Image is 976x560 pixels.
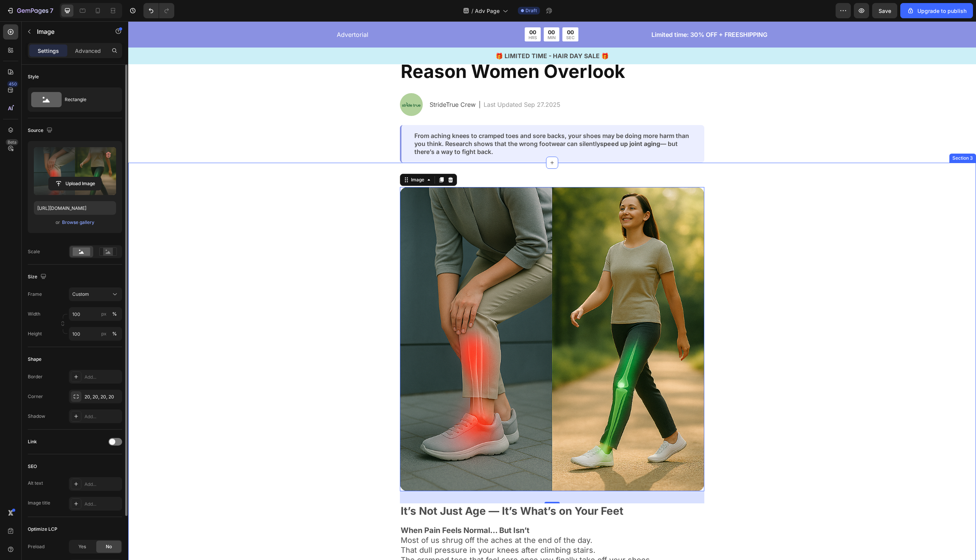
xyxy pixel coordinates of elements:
[84,393,120,400] div: 20, 20, 20, 20
[872,3,897,18] button: Save
[48,177,102,190] button: Upload Image
[101,330,107,337] div: px
[28,438,37,445] div: Link
[37,27,102,36] p: Image
[28,373,43,380] div: Border
[355,79,432,88] p: Last Updated Sep 27.2025
[6,139,18,145] div: Beta
[84,413,120,420] div: Add...
[301,79,347,88] p: StrideTrue Crew
[84,481,120,488] div: Add...
[350,79,352,88] p: |
[69,287,122,301] button: Custom
[99,329,108,338] button: %
[900,3,973,18] button: Upgrade to publish
[272,514,575,554] p: Most of us shrug off the aches at the end of the day. That dull pressure in your knees after clim...
[272,72,295,95] img: gempages_584543196126643060-df072b8e-5dcd-4e80-a56f-5145129897e1.png
[72,291,89,298] span: Custom
[472,119,532,126] strong: speed up joint aging
[28,393,43,400] div: Corner
[99,309,108,319] button: %
[34,201,116,215] input: https://example.com/image.jpg
[65,91,111,108] div: Rectangle
[84,374,120,381] div: Add...
[78,543,86,550] span: Yes
[879,8,891,14] span: Save
[286,111,563,134] p: From aching knees to cramped toes and sore backs, your shoes may be doing more harm than you thin...
[28,291,42,298] label: Frame
[28,356,41,363] div: Shape
[525,7,537,14] span: Draft
[62,219,94,226] div: Browse gallery
[28,543,45,550] div: Preload
[28,272,48,282] div: Size
[112,330,117,337] div: %
[907,7,966,15] div: Upgrade to publish
[28,480,43,487] div: Alt text
[272,504,401,514] strong: When Pain Feels Normal… But Isn’t
[28,248,40,255] div: Scale
[28,526,57,533] div: Optimize LCP
[112,311,117,317] div: %
[28,330,42,337] label: Height
[106,543,112,550] span: No
[28,500,50,506] div: Image title
[475,7,500,15] span: Adv Page
[281,155,298,162] div: Image
[110,329,119,338] button: px
[128,21,976,560] iframe: Design area
[69,307,122,321] input: px%
[50,6,53,15] p: 7
[28,463,37,470] div: SEO
[272,166,576,470] img: gempages_584543196126643060-2a752d94-6532-469d-80df-1bbdb2c46f8b.png
[28,125,54,136] div: Source
[75,47,101,55] p: Advanced
[272,483,575,497] p: It’s Not Just Age — It’s What’s on Your Feet
[110,309,119,319] button: px
[28,73,39,80] div: Style
[28,413,45,420] div: Shadow
[69,327,122,341] input: px%
[38,47,59,55] p: Settings
[101,311,107,317] div: px
[823,133,846,140] div: Section 3
[62,219,95,226] button: Browse gallery
[3,3,57,18] button: 7
[143,3,174,18] div: Undo/Redo
[28,311,40,317] label: Width
[84,501,120,508] div: Add...
[471,7,473,15] span: /
[56,218,60,227] span: or
[7,81,18,87] div: 450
